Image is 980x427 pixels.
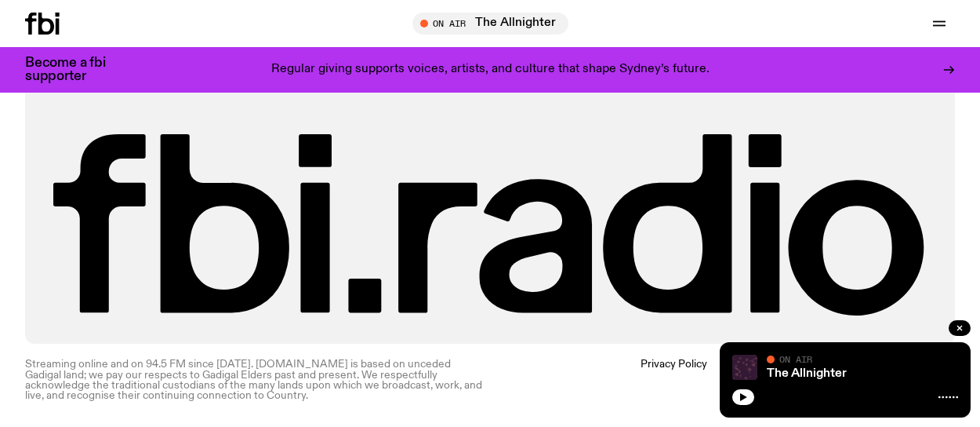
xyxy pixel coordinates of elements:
button: On AirThe Allnighter [412,13,568,35]
p: Streaming online and on 94.5 FM since [DATE]. [DOMAIN_NAME] is based on unceded Gadigal land; we ... [25,359,482,401]
h3: Become a fbi supporter [25,57,125,83]
a: Privacy Policy [641,359,707,401]
a: The Allnighter [767,367,847,380]
span: On Air [779,354,812,364]
p: Regular giving supports voices, artists, and culture that shape Sydney’s future. [271,63,710,77]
